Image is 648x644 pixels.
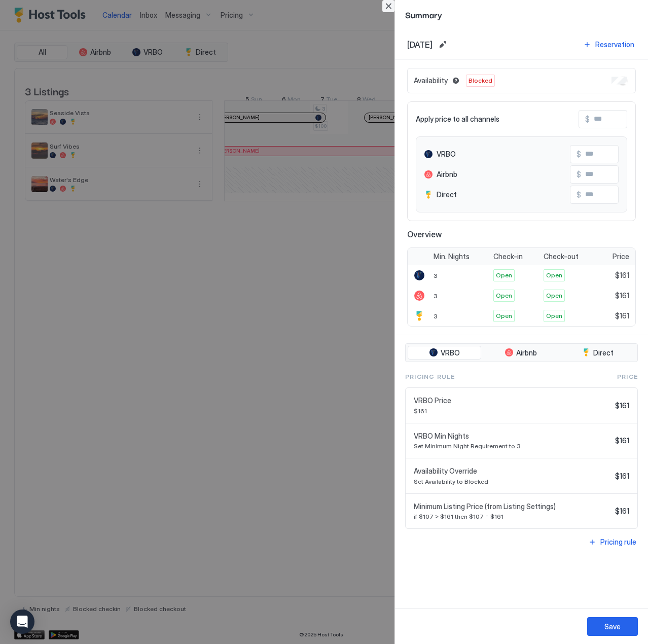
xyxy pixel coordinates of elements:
span: $161 [615,271,629,280]
span: Open [496,271,512,280]
span: Check-in [493,252,523,261]
button: VRBO [408,346,481,360]
span: Blocked [469,76,492,85]
div: tab-group [405,343,638,363]
span: Check-out [544,252,579,261]
span: $161 [615,507,629,516]
span: [DATE] [407,40,433,50]
span: Open [496,291,512,300]
span: $161 [615,436,629,445]
span: VRBO Price [414,396,611,405]
span: Set Minimum Night Requirement to 3 [414,442,611,450]
span: $ [577,170,581,179]
div: Save [604,621,621,632]
span: Availability Override [414,467,611,476]
div: Reservation [595,39,634,50]
span: 3 [434,272,438,279]
span: $ [585,115,590,124]
button: Save [587,617,638,636]
span: if $107 > $161 then $107 = $161 [414,513,611,520]
span: Direct [437,190,457,199]
button: Reservation [582,38,636,51]
span: Open [496,311,512,320]
span: Price [613,252,629,261]
span: Direct [593,348,614,357]
span: 3 [434,312,438,320]
span: Min. Nights [434,252,470,261]
button: Airbnb [483,346,558,360]
span: VRBO [437,150,456,159]
span: 3 [434,292,438,300]
button: Edit date range [437,39,449,51]
span: Open [546,311,562,320]
span: Open [546,271,562,280]
button: Blocked dates override all pricing rules and remain unavailable until manually unblocked [450,75,462,87]
span: VRBO Min Nights [414,432,611,441]
button: Direct [561,346,635,360]
span: $161 [615,472,629,481]
span: VRBO [441,348,460,357]
span: Apply price to all channels [416,115,499,124]
span: Open [546,291,562,300]
span: $161 [615,401,629,410]
span: Airbnb [516,348,537,357]
div: Open Intercom Messenger [10,610,34,634]
span: Pricing Rule [405,372,455,381]
span: $ [577,150,581,159]
span: Set Availability to Blocked [414,478,611,485]
span: $161 [615,311,629,320]
div: Pricing rule [600,536,636,547]
span: $161 [615,291,629,300]
button: Pricing rule [587,535,638,549]
span: Availability [414,76,448,85]
span: Overview [407,229,636,239]
span: Airbnb [437,170,457,179]
span: Summary [405,8,638,21]
span: Price [617,372,638,381]
span: $161 [414,407,611,415]
span: $ [577,190,581,199]
span: Minimum Listing Price (from Listing Settings) [414,502,611,511]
